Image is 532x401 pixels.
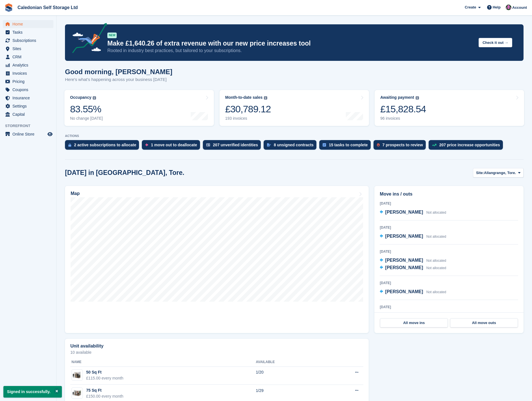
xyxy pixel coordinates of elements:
[3,110,53,118] a: menu
[12,69,46,77] span: Invoices
[12,86,46,94] span: Coupons
[319,140,374,153] a: 15 tasks to complete
[68,143,71,147] img: active_subscription_to_allocate_icon-d502201f5373d7db506a760aba3b589e785aa758c864c3986d89f69b8ff3...
[107,48,474,54] p: Rooted in industry best practices, but tailored to your subscriptions.
[86,393,123,399] div: £150.00 every month
[380,209,446,216] a: [PERSON_NAME] Not allocated
[5,3,13,12] img: stora-icon-8386f47178a22dfd0bd8f6a31ec36ba5ce8667c1dd55bd0f319d3a0aa187defe.svg
[375,90,524,126] a: Awaiting payment £15,828.54 96 invoices
[264,140,319,153] a: 8 unsigned contracts
[465,5,476,10] span: Create
[145,143,148,147] img: move_outs_to_deallocate_icon-f764333ba52eb49d3ac5e1228854f67142a1ed5810a6f6cc68b1a99e826820c5.svg
[72,389,82,397] img: 64-sqft-unit.jpg
[432,144,437,146] img: price_increase_opportunities-93ffe204e8149a01c8c9dc8f82e8f89637d9d84a8eef4429ea346261dce0b2c0.svg
[65,186,369,333] a: Map
[220,90,369,126] a: Month-to-date sales £30,789.12 193 invoices
[74,143,136,147] div: 2 active subscriptions to allocate
[70,95,91,100] div: Occupancy
[12,37,46,44] span: Subscriptions
[206,143,210,147] img: verify_identity-adf6edd0f0f0b5bbfe63781bf79b02c33cf7c696d77639b501bdc392416b5a36.svg
[450,318,518,327] a: All move outs
[3,130,53,138] a: menu
[86,369,123,375] div: 50 Sq Ft
[72,371,82,379] img: 32-sqft-unit.jpg
[512,5,527,10] span: Account
[329,143,368,147] div: 15 tasks to complete
[68,23,107,55] img: price-adjustments-announcement-icon-8257ccfd72463d97f412b2fc003d46551f7dbcb40ab6d574587a9cd5c0d94...
[274,143,314,147] div: 8 unsigned contracts
[15,3,80,12] a: Caledonian Self Storage Ltd
[107,39,474,48] p: Make £1,640.26 of extra revenue with our new price increases tool
[416,96,419,100] img: icon-info-grey-7440780725fd019a000dd9b08b2336e03edf1995a4989e88bcd33f0948082b44.svg
[380,191,518,198] h2: Move ins / outs
[3,61,53,69] a: menu
[380,95,414,100] div: Awaiting payment
[71,191,80,196] h2: Map
[12,61,46,69] span: Analytics
[3,37,53,44] a: menu
[506,5,511,10] img: Lois Holling
[3,102,53,110] a: menu
[65,76,172,83] p: Here's what's happening across your business [DATE]
[86,375,123,381] div: £115.00 every month
[380,288,446,296] a: [PERSON_NAME] Not allocated
[12,78,46,85] span: Pricing
[426,259,446,263] span: Not allocated
[70,358,256,367] th: Name
[70,344,103,349] h2: Unit availability
[3,94,53,102] a: menu
[65,140,142,153] a: 2 active subscriptions to allocate
[3,69,53,77] a: menu
[70,350,363,354] p: 10 available
[380,257,446,264] a: [PERSON_NAME] Not allocated
[377,143,380,147] img: prospect-51fa495bee0391a8d652442698ab0144808aea92771e9ea1ae160a38d050c398.svg
[426,211,446,215] span: Not allocated
[374,140,429,153] a: 7 prospects to review
[213,143,258,147] div: 207 unverified identities
[484,170,516,176] span: Allangrange, Tore.
[256,358,322,367] th: Available
[267,143,271,147] img: contract_signature_icon-13c848040528278c33f63329250d36e43548de30e8caae1d1a13099fd9432cc5.svg
[473,168,524,177] button: Site: Allangrange, Tore.
[380,225,518,230] div: [DATE]
[426,235,446,239] span: Not allocated
[380,249,518,254] div: [DATE]
[12,102,46,110] span: Settings
[12,53,46,61] span: CRM
[479,38,512,47] button: Check it out →
[12,110,46,118] span: Capital
[493,5,501,10] span: Help
[65,169,184,177] h2: [DATE] in [GEOGRAPHIC_DATA], Tore.
[380,304,518,310] div: [DATE]
[203,140,264,153] a: 207 unverified identities
[225,95,262,100] div: Month-to-date sales
[380,201,518,206] div: [DATE]
[426,290,446,294] span: Not allocated
[225,116,271,121] div: 193 invoices
[64,90,214,126] a: Occupancy 83.55% No change [DATE]
[107,33,117,38] div: NEW
[65,134,524,138] p: ACTIONS
[12,45,46,53] span: Sites
[380,280,518,286] div: [DATE]
[70,103,103,115] div: 83.55%
[264,96,267,100] img: icon-info-grey-7440780725fd019a000dd9b08b2336e03edf1995a4989e88bcd33f0948082b44.svg
[3,386,62,398] p: Signed in successfully.
[225,103,271,115] div: £30,789.12
[3,53,53,61] a: menu
[47,131,53,138] a: Preview store
[5,123,56,129] span: Storefront
[380,264,446,272] a: [PERSON_NAME] Not allocated
[12,94,46,102] span: Insurance
[3,78,53,85] a: menu
[70,116,103,121] div: No change [DATE]
[65,68,172,76] h1: Good morning, [PERSON_NAME]
[12,28,46,36] span: Tasks
[380,318,448,327] a: All move ins
[385,258,423,263] span: [PERSON_NAME]
[385,289,423,294] span: [PERSON_NAME]
[142,140,203,153] a: 1 move out to deallocate
[380,116,426,121] div: 96 invoices
[3,86,53,94] a: menu
[12,130,46,138] span: Online Store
